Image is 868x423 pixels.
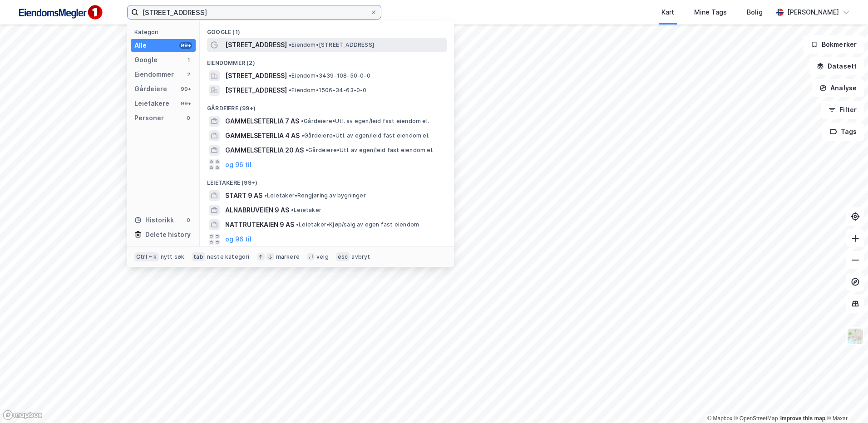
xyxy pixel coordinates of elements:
[316,253,329,261] div: velg
[289,41,374,49] span: Eiendom • [STREET_ADDRESS]
[812,79,864,97] button: Analyse
[787,7,839,18] div: [PERSON_NAME]
[847,328,864,345] img: Z
[15,2,105,23] img: F4PB6Px+NJ5v8B7XTbfpPpyloAAAAASUVORK5CYII=
[351,253,370,261] div: avbryt
[134,113,164,123] div: Personer
[289,87,367,94] span: Eiendom • 1506-34-63-0-0
[823,379,868,423] iframe: Chat Widget
[301,118,304,124] span: •
[179,100,192,107] div: 99+
[185,114,192,122] div: 0
[192,252,205,261] div: tab
[225,145,304,156] span: GAMMELSETERLIA 20 AS
[200,98,454,114] div: Gårdeiere (99+)
[145,229,191,240] div: Delete history
[179,42,192,49] div: 99+
[225,85,287,96] span: [STREET_ADDRESS]
[289,72,291,79] span: •
[803,35,864,54] button: Bokmerker
[134,40,147,51] div: Alle
[134,29,196,35] div: Kategori
[301,132,429,139] span: Gårdeiere • Utl. av egen/leid fast eiendom el.
[225,205,289,216] span: ALNABRUVEIEN 9 AS
[185,216,192,224] div: 0
[822,123,864,141] button: Tags
[200,52,454,69] div: Eiendommer (2)
[225,234,252,245] button: og 96 til
[225,159,252,170] button: og 96 til
[296,221,299,228] span: •
[225,116,299,127] span: GAMMELSETERLIA 7 AS
[225,130,300,141] span: GAMMELSETERLIA 4 AS
[780,415,825,422] a: Improve this map
[276,253,300,261] div: markere
[225,190,262,201] span: START 9 AS
[225,70,287,81] span: [STREET_ADDRESS]
[264,192,366,199] span: Leietaker • Rengjøring av bygninger
[185,56,192,64] div: 1
[291,207,294,213] span: •
[264,192,267,199] span: •
[306,147,308,153] span: •
[291,207,321,214] span: Leietaker
[200,21,454,38] div: Google (1)
[747,7,763,18] div: Bolig
[306,147,434,154] span: Gårdeiere • Utl. av egen/leid fast eiendom el.
[134,54,158,65] div: Google
[661,7,674,18] div: Kart
[3,410,43,420] a: Mapbox homepage
[289,87,291,93] span: •
[200,172,454,188] div: Leietakere (99+)
[694,7,727,18] div: Mine Tags
[134,252,159,261] div: Ctrl + k
[301,118,429,125] span: Gårdeiere • Utl. av egen/leid fast eiendom el.
[134,215,174,226] div: Historikk
[301,132,304,139] span: •
[821,101,864,119] button: Filter
[289,72,370,79] span: Eiendom • 3439-108-50-0-0
[134,69,174,80] div: Eiendommer
[207,253,250,261] div: neste kategori
[134,84,167,94] div: Gårdeiere
[138,5,370,19] input: Søk på adresse, matrikkel, gårdeiere, leietakere eller personer
[296,221,419,228] span: Leietaker • Kjøp/salg av egen fast eiendom
[809,57,864,75] button: Datasett
[734,415,778,422] a: OpenStreetMap
[179,85,192,93] div: 99+
[161,253,185,261] div: nytt søk
[134,98,169,109] div: Leietakere
[185,71,192,78] div: 2
[707,415,732,422] a: Mapbox
[225,219,294,230] span: NATTRUTEKAIEN 9 AS
[336,252,350,261] div: esc
[823,379,868,423] div: Kontrollprogram for chat
[289,41,291,48] span: •
[225,39,287,50] span: [STREET_ADDRESS]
